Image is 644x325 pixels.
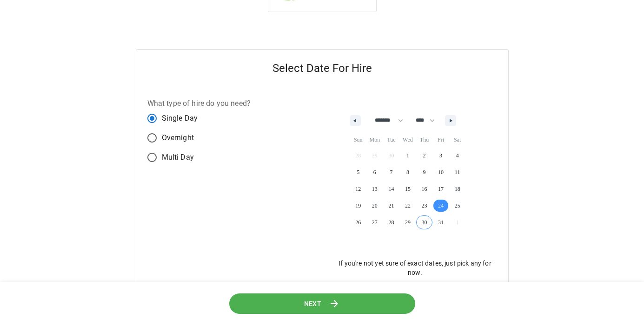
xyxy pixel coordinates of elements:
button: 7 [383,164,400,181]
span: 8 [406,164,409,181]
span: 16 [422,181,427,197]
span: Single Day [162,113,198,124]
button: 1 [399,147,416,164]
button: 6 [366,164,383,181]
span: Overnight [162,132,194,143]
button: 13 [366,181,383,197]
button: 2 [416,147,433,164]
span: 31 [438,214,444,231]
span: 7 [390,164,392,181]
button: 27 [366,214,383,231]
button: 18 [449,181,466,197]
span: Wed [399,132,416,147]
button: 28 [383,214,400,231]
button: 25 [449,197,466,214]
span: 20 [372,197,378,214]
span: Sun [350,132,366,147]
span: 5 [357,164,359,181]
span: 30 [422,214,427,231]
span: 18 [455,181,460,197]
button: 9 [416,164,433,181]
span: Fri [432,132,449,147]
button: 5 [350,164,366,181]
span: 15 [405,181,411,197]
span: 2 [423,147,426,164]
h5: Select Date For Hire [136,50,508,87]
span: 24 [438,197,444,214]
span: 10 [438,164,444,181]
span: 21 [388,197,394,214]
span: Mon [366,132,383,147]
span: 13 [372,181,378,197]
button: 10 [432,164,449,181]
button: 11 [449,164,466,181]
button: 4 [449,147,466,164]
button: 31 [432,214,449,231]
button: 15 [399,181,416,197]
button: 12 [350,181,366,197]
span: 11 [455,164,460,181]
span: Tue [383,132,400,147]
button: 23 [416,197,433,214]
span: 28 [388,214,394,231]
button: 30 [416,214,433,231]
button: 16 [416,181,433,197]
span: Multi Day [162,152,194,163]
span: 14 [388,181,394,197]
span: Sat [449,132,466,147]
button: 17 [432,181,449,197]
button: 26 [350,214,366,231]
span: 4 [456,147,459,164]
p: If you're not yet sure of exact dates, just pick any for now. [333,259,497,277]
button: 3 [432,147,449,164]
span: 1 [406,147,409,164]
span: 17 [438,181,444,197]
span: 19 [355,197,361,214]
button: 21 [383,197,400,214]
label: What type of hire do you need? [147,98,251,109]
span: Thu [416,132,433,147]
span: 26 [355,214,361,231]
span: 3 [439,147,442,164]
button: 14 [383,181,400,197]
span: 6 [373,164,376,181]
button: 29 [399,214,416,231]
button: 19 [350,197,366,214]
button: 8 [399,164,416,181]
span: 12 [355,181,361,197]
button: 20 [366,197,383,214]
span: 23 [422,197,427,214]
button: 22 [399,197,416,214]
span: 29 [405,214,411,231]
span: 27 [372,214,378,231]
span: 22 [405,197,411,214]
button: 24 [432,197,449,214]
span: 9 [423,164,426,181]
span: 25 [455,197,460,214]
